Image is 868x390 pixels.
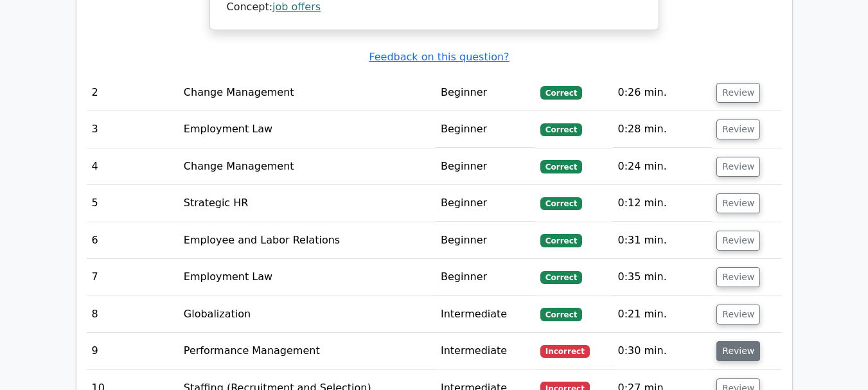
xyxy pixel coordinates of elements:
[613,222,712,259] td: 0:31 min.
[716,193,760,213] button: Review
[87,222,179,259] td: 6
[540,160,582,173] span: Correct
[179,296,436,333] td: Globalization
[87,111,179,148] td: 3
[179,148,436,185] td: Change Management
[436,111,535,148] td: Beginner
[179,259,436,296] td: Employment Law
[179,333,436,369] td: Performance Management
[436,148,535,185] td: Beginner
[716,157,760,177] button: Review
[87,259,179,296] td: 7
[613,148,712,185] td: 0:24 min.
[716,305,760,324] button: Review
[540,234,582,247] span: Correct
[613,259,712,296] td: 0:35 min.
[179,75,436,111] td: Change Management
[87,75,179,111] td: 2
[540,345,590,358] span: Incorrect
[436,333,535,369] td: Intermediate
[87,296,179,333] td: 8
[436,296,535,333] td: Intermediate
[436,185,535,222] td: Beginner
[613,296,712,333] td: 0:21 min.
[540,271,582,284] span: Correct
[540,308,582,321] span: Correct
[540,197,582,210] span: Correct
[436,259,535,296] td: Beginner
[716,83,760,103] button: Review
[540,123,582,136] span: Correct
[179,111,436,148] td: Employment Law
[369,51,509,63] a: Feedback on this question?
[716,341,760,361] button: Review
[613,333,712,369] td: 0:30 min.
[613,185,712,222] td: 0:12 min.
[613,75,712,111] td: 0:26 min.
[436,75,535,111] td: Beginner
[716,267,760,287] button: Review
[716,120,760,139] button: Review
[272,1,321,13] a: job offers
[87,333,179,369] td: 9
[179,222,436,259] td: Employee and Labor Relations
[179,185,436,222] td: Strategic HR
[716,231,760,251] button: Review
[540,86,582,99] span: Correct
[87,148,179,185] td: 4
[613,111,712,148] td: 0:28 min.
[227,1,642,14] div: Concept:
[436,222,535,259] td: Beginner
[87,185,179,222] td: 5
